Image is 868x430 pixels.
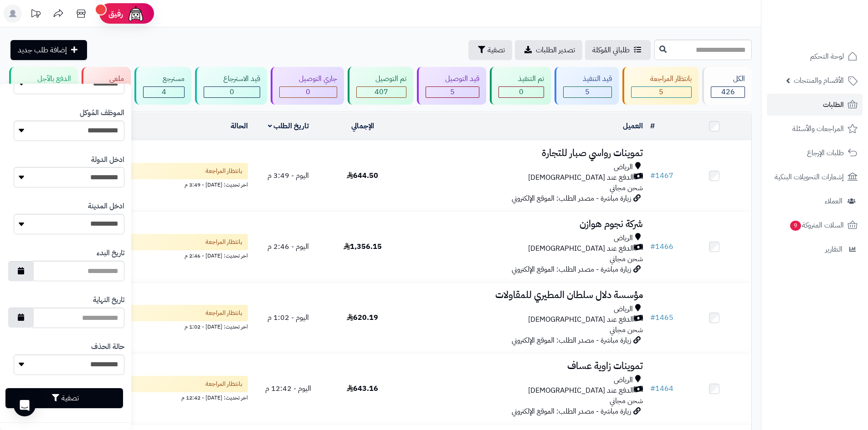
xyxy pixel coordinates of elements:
[375,86,388,97] span: 407
[659,86,663,97] span: 5
[205,379,242,389] span: بانتظار المراجعة
[528,243,634,254] span: الدفع عند [DEMOGRAPHIC_DATA]
[127,5,145,23] img: ai-face.png
[265,383,311,394] span: اليوم - 12:42 م
[512,264,631,275] span: زيارة مباشرة - مصدر الطلب: الموقع الإلكتروني
[7,67,80,105] a: الدفع بالآجل 0
[775,171,844,183] span: إشعارات التحويلات البنكية
[403,219,643,229] h3: شركة نجوم هوازن
[97,248,124,258] label: تاريخ البدء
[204,74,260,84] div: قيد الاسترجاع
[204,87,260,97] div: 0
[143,74,185,84] div: مسترجع
[650,170,673,181] a: #1467
[807,147,844,159] span: طلبات الإرجاع
[144,87,184,97] div: 4
[528,172,634,183] span: الدفع عند [DEMOGRAPHIC_DATA]
[650,312,673,323] a: #1465
[357,87,406,97] div: 407
[650,383,673,394] a: #1464
[498,74,544,84] div: تم التنفيذ
[280,87,337,97] div: 0
[5,388,123,408] button: تصفية
[767,190,863,212] a: العملاء
[347,383,378,394] span: 643.16
[403,148,643,158] h3: تموينات رواسي صبار للتجارة
[450,86,455,97] span: 5
[614,233,633,243] span: الرياض
[24,5,47,25] a: تحديثات المنصة
[269,67,346,105] a: جاري التوصيل 0
[767,214,863,236] a: السلات المتروكة9
[825,195,842,207] span: العملاء
[90,74,124,84] div: ملغي
[268,121,309,132] a: تاريخ الطلب
[621,67,701,105] a: بانتظار المراجعة 5
[564,87,611,97] div: 5
[91,155,124,165] label: ادخل الدولة
[205,167,242,176] span: بانتظار المراجعة
[610,253,643,264] span: شحن مجاني
[306,86,310,97] span: 0
[93,295,124,305] label: تاريخ النهاية
[10,40,87,60] a: إضافة طلب جديد
[279,74,337,84] div: جاري التوصيل
[356,74,407,84] div: تم التوصيل
[14,395,36,416] div: Open Intercom Messenger
[267,170,309,181] span: اليوم - 3:49 م
[499,87,544,97] div: 0
[512,193,631,204] span: زيارة مباشرة - مصدر الطلب: الموقع الإلكتروني
[528,314,634,325] span: الدفع عند [DEMOGRAPHIC_DATA]
[610,395,643,406] span: شحن مجاني
[512,406,631,417] span: زيارة مباشرة - مصدر الطلب: الموقع الإلكتروني
[610,182,643,193] span: شحن مجاني
[512,335,631,346] span: زيارة مباشرة - مصدر الطلب: الموقع الإلكتروني
[267,241,309,252] span: اليوم - 2:46 م
[810,50,844,63] span: لوحة التحكم
[133,67,193,105] a: مسترجع 4
[426,74,479,84] div: قيد التوصيل
[515,40,582,60] a: تصدير الطلبات
[614,162,633,172] span: الرياض
[610,324,643,335] span: شحن مجاني
[403,290,643,300] h3: مؤسسة دلال سلطان المطيري للمقاولات
[614,304,633,314] span: الرياض
[553,67,621,105] a: قيد التنفيذ 5
[347,312,378,323] span: 620.19
[18,74,71,84] div: الدفع بالآجل
[205,309,242,318] span: بانتظار المراجعة
[344,241,382,252] span: 1,356.15
[267,312,309,323] span: اليوم - 1:02 م
[528,385,634,396] span: الدفع عند [DEMOGRAPHIC_DATA]
[650,383,655,394] span: #
[767,94,863,116] a: الطلبات
[205,238,242,247] span: بانتظار المراجعة
[403,361,643,371] h3: تموينات زاوية عساف
[91,342,124,352] label: حالة الحذف
[585,86,590,97] span: 5
[426,87,479,97] div: 5
[346,67,416,105] a: تم التوصيل 407
[700,67,754,105] a: الكل426
[18,45,67,56] span: إضافة طلب جديد
[789,219,844,232] span: السلات المتروكة
[585,40,651,60] a: طلباتي المُوكلة
[632,87,692,97] div: 5
[592,45,630,56] span: طلباتي المُوكلة
[794,74,844,87] span: الأقسام والمنتجات
[823,98,844,111] span: الطلبات
[488,67,553,105] a: تم التنفيذ 0
[108,8,123,19] span: رفيق
[230,86,234,97] span: 0
[614,375,633,385] span: الرياض
[231,121,248,132] a: الحالة
[767,166,863,188] a: إشعارات التحويلات البنكية
[790,221,801,231] span: 9
[351,121,374,132] a: الإجمالي
[623,121,643,132] a: العميل
[88,201,124,212] label: ادخل المدينة
[488,45,505,56] span: تصفية
[563,74,612,84] div: قيد التنفيذ
[767,46,863,67] a: لوحة التحكم
[767,118,863,140] a: المراجعات والأسئلة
